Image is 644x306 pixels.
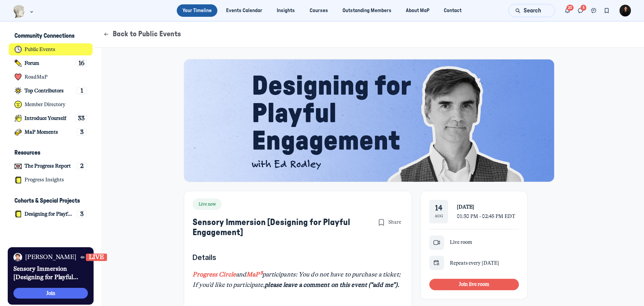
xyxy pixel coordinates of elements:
div: 2 [77,163,87,170]
a: Member Directory [9,98,93,111]
div: 3 [77,128,87,136]
a: Public Events [9,43,93,56]
a: Insights [271,4,301,17]
h3: Cohorts & Special Projects [14,197,80,205]
h4: Forum [24,60,39,67]
h4: Designing for Playful Engagement [24,211,74,217]
a: The Progress Report2 [9,160,93,172]
span: Repeats every [DATE] [450,260,499,266]
a: Courses [304,4,334,17]
a: Introduce Yourself33 [9,112,93,125]
div: 33 [75,115,87,122]
header: Page Header [94,21,644,48]
a: Progress Insights [9,174,93,186]
a: Contact [438,4,468,17]
a: Outstanding Members [336,4,397,17]
em: please leave a comment on this event (“add me”). [265,281,399,289]
button: Bookmarks [600,4,613,17]
button: Notifications [561,4,574,17]
h4: Member Directory [24,101,65,108]
a: Top Contributors1 [9,85,93,97]
a: RoadMaP [9,71,93,83]
button: Direct messages [574,4,587,17]
button: Search [508,4,555,17]
div: 3 [77,210,87,218]
p: [PERSON_NAME] [25,254,76,261]
h1: Sensory Immersion [Designing for Playful Engagement] [193,217,376,237]
em: participants: You do not have to purchase a ticket; If you’d like to participate, [193,271,400,288]
button: Back to Public Events [103,29,181,39]
div: 14 [435,204,442,213]
a: MaP Moments3 [9,126,93,138]
span: [DATE] [457,204,474,210]
p: Sensory Immersion [Designing for Playful Engagement] [13,265,88,282]
em: and [236,271,246,278]
span: Share [388,219,401,226]
a: Forum16 [9,57,93,70]
h3: Resources [14,149,40,157]
h4: RoadMaP [24,74,48,80]
h4: Introduce Yourself [24,115,66,122]
h4: The Progress Report [24,163,71,169]
h4: MaP Moments [24,129,58,135]
span: Live [89,255,104,259]
a: About MaP [400,4,435,17]
a: MaP³ [246,271,262,278]
h5: Details [193,252,402,262]
button: Museums as Progress logo [13,4,35,19]
button: Join live room [429,279,519,290]
a: Designing for Playful Engagement3 [9,208,93,220]
span: 01:30 PM - 02:45 PM EDT [457,213,515,219]
h4: Public Events [24,46,55,53]
span: Join live room [459,281,489,287]
div: 1 [77,87,87,94]
a: Your Timeline [177,4,218,17]
a: Progress Circle [193,271,236,278]
a: Events Calendar [220,4,268,17]
button: Community ConnectionsCollapse space [9,30,93,42]
button: ResourcesCollapse space [9,147,93,159]
div: Aug [435,213,443,219]
h3: Community Connections [14,32,74,40]
button: Bookmarks [376,217,386,227]
span: Live room [450,239,472,246]
img: Museums as Progress logo [13,5,25,18]
button: User menu options [620,5,631,16]
button: Share [387,217,403,227]
button: Chat threads [587,4,600,17]
h4: Progress Insights [24,177,64,183]
button: Join [13,288,88,299]
h4: Top Contributors [24,88,64,94]
div: 16 [76,59,87,67]
button: Cohorts & Special ProjectsCollapse space [9,195,93,207]
span: Live now [199,201,216,207]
